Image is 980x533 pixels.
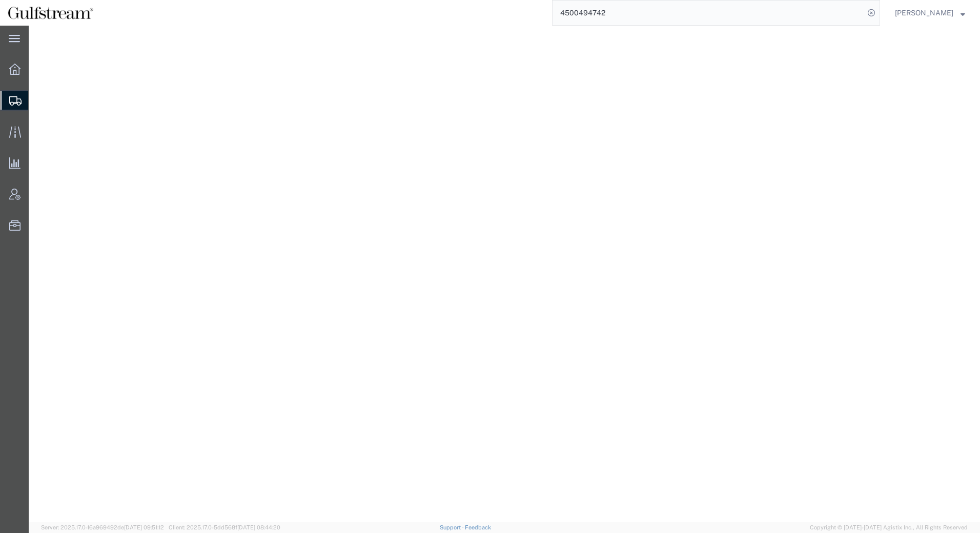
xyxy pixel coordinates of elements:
[124,524,164,530] span: [DATE] 09:51:12
[810,523,968,532] span: Copyright © [DATE]-[DATE] Agistix Inc., All Rights Reserved
[440,524,465,530] a: Support
[29,26,980,522] iframe: FS Legacy Container
[41,524,164,530] span: Server: 2025.17.0-16a969492de
[7,5,94,20] img: logo
[465,524,491,530] a: Feedback
[169,524,280,530] span: Client: 2025.17.0-5dd568f
[237,524,280,530] span: [DATE] 08:44:20
[895,7,953,18] span: Kimberly Printup
[894,7,966,19] button: [PERSON_NAME]
[553,1,864,25] input: Search for shipment number, reference number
